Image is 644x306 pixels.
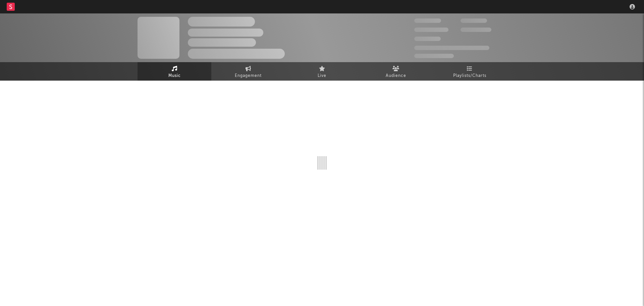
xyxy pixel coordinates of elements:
span: 1,000,000 [461,28,491,32]
span: Playlists/Charts [453,72,486,80]
span: Live [318,72,326,80]
span: 50,000,000 [414,28,448,32]
span: Audience [386,72,406,80]
a: Audience [359,62,433,81]
span: Jump Score: 85.0 [414,54,454,58]
span: 300,000 [414,18,441,23]
a: Engagement [211,62,285,81]
a: Live [285,62,359,81]
span: 50,000,000 Monthly Listeners [414,46,489,50]
span: 100,000 [461,18,487,23]
span: 100,000 [414,37,441,41]
span: Music [168,72,181,80]
span: Engagement [235,72,262,80]
a: Music [138,62,211,81]
a: Playlists/Charts [433,62,506,81]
